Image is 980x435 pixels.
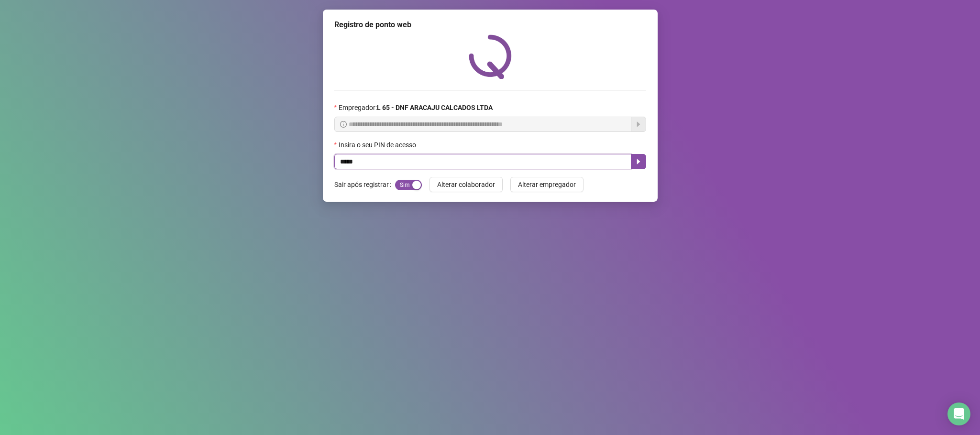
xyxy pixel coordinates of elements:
div: Registro de ponto web [334,19,646,31]
span: Alterar empregador [518,179,576,190]
img: QRPoint [469,34,512,79]
span: Empregador : [339,102,493,113]
span: caret-right [635,158,642,165]
span: Alterar colaborador [437,179,495,190]
span: info-circle [340,121,347,128]
button: Alterar empregador [510,177,584,192]
div: Open Intercom Messenger [947,402,970,425]
label: Sair após registrar [334,177,395,192]
label: Insira o seu PIN de acesso [334,140,422,150]
button: Alterar colaborador [429,177,503,192]
strong: L 65 - DNF ARACAJU CALCADOS LTDA [377,104,493,111]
